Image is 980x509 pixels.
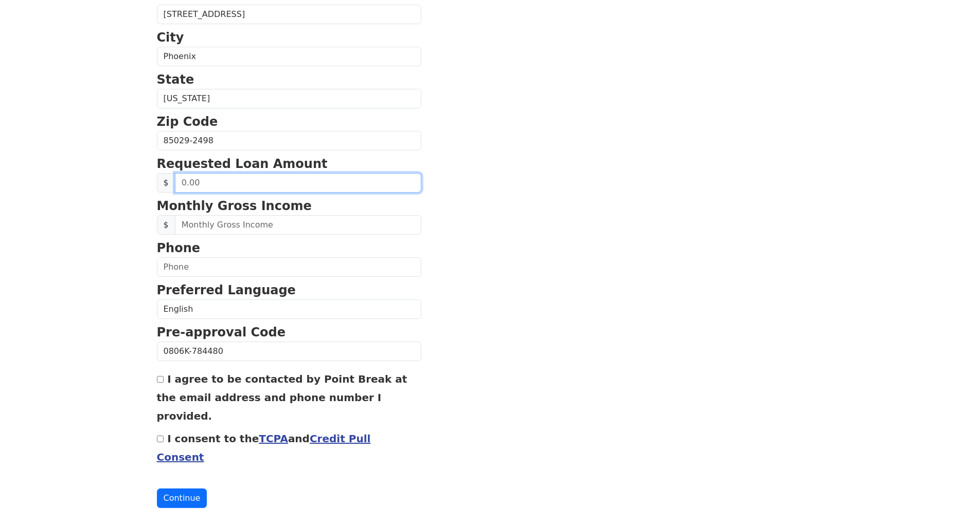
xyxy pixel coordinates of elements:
[157,432,371,463] label: I consent to the and
[157,131,421,150] input: Zip Code
[157,30,184,45] strong: City
[157,157,328,171] strong: Requested Loan Amount
[175,173,421,193] input: 0.00
[157,283,296,297] strong: Preferred Language
[157,47,421,66] input: City
[157,215,175,235] span: $
[157,241,201,255] strong: Phone
[175,215,421,235] input: Monthly Gross Income
[157,5,421,24] input: Street Address
[157,325,286,340] strong: Pre-approval Code
[157,173,175,193] span: $
[157,197,421,215] p: Monthly Gross Income
[157,115,218,129] strong: Zip Code
[259,432,288,445] a: TCPA
[157,342,421,361] input: Pre-approval Code
[157,488,207,508] button: Continue
[157,373,407,422] label: I agree to be contacted by Point Break at the email address and phone number I provided.
[157,72,194,87] strong: State
[157,257,421,277] input: Phone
